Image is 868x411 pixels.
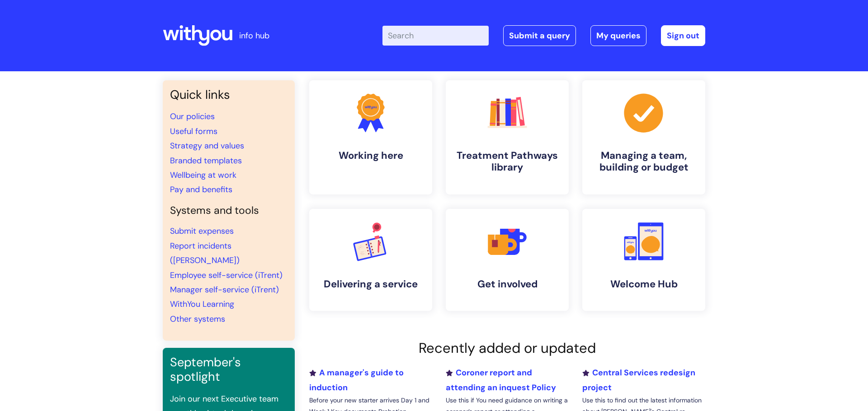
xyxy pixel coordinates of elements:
[170,155,242,166] a: Branded templates
[382,25,705,46] div: | -
[503,25,576,46] a: Submit a query
[170,299,234,309] a: WithYou Learning
[309,209,432,311] a: Delivering a service
[582,209,705,311] a: Welcome Hub
[582,367,695,393] a: Central Services redesign project
[170,170,236,180] a: Wellbeing at work
[170,88,288,102] h3: Quick links
[309,80,432,194] a: Working here
[170,140,244,151] a: Strategy and values
[590,25,646,46] a: My queries
[170,355,288,384] h3: September's spotlight
[316,278,425,290] h4: Delivering a service
[446,209,569,311] a: Get involved
[170,314,225,324] a: Other systems
[170,226,234,236] a: Submit expenses
[170,184,232,195] a: Pay and benefits
[446,80,569,194] a: Treatment Pathways library
[170,284,279,295] a: Manager self-service (iTrent)
[582,80,705,194] a: Managing a team, building or budget
[239,28,269,43] p: info hub
[309,367,404,393] a: A manager's guide to induction
[170,270,283,281] a: Employee self-service (iTrent)
[453,150,561,174] h4: Treatment Pathways library
[590,150,698,174] h4: Managing a team, building or budget
[446,367,556,393] a: Coroner report and attending an inquest Policy
[170,204,288,217] h4: Systems and tools
[316,150,425,162] h4: Working here
[453,278,561,290] h4: Get involved
[170,240,240,266] a: Report incidents ([PERSON_NAME])
[309,340,705,356] h2: Recently added or updated
[590,278,698,290] h4: Welcome Hub
[382,26,489,46] input: Search
[170,126,217,137] a: Useful forms
[661,25,705,46] a: Sign out
[170,111,215,122] a: Our policies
